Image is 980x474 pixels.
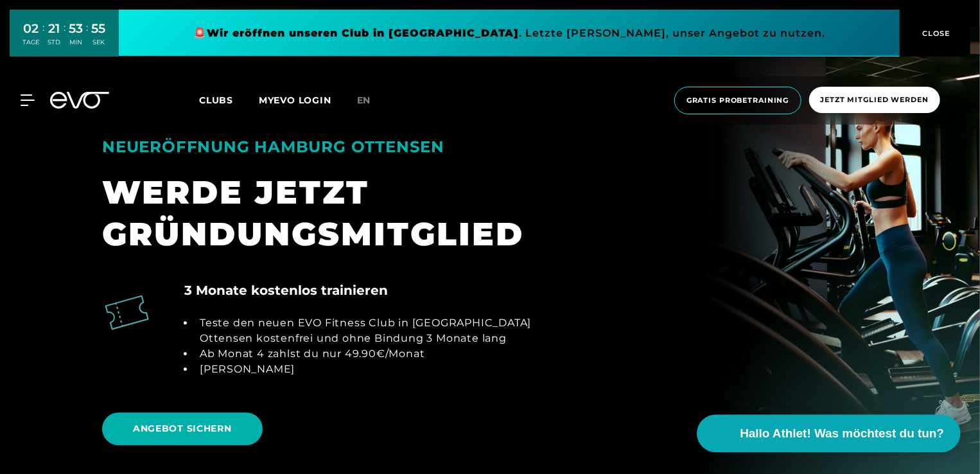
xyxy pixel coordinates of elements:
div: : [43,21,45,55]
div: : [64,21,66,55]
span: CLOSE [920,28,951,39]
div: WERDE JETZT GRÜNDUNGSMITGLIED [102,171,544,255]
span: Gratis Probetraining [687,95,789,106]
button: CLOSE [900,10,970,57]
div: 55 [92,19,106,38]
span: Clubs [199,94,233,106]
div: : [87,21,89,55]
a: Jetzt Mitglied werden [805,87,944,114]
button: Hallo Athlet! Was möchtest du tun? [697,415,961,453]
div: TAGE [23,38,40,47]
div: 21 [48,19,61,38]
span: en [357,94,371,106]
li: Teste den neuen EVO Fitness Club in [GEOGRAPHIC_DATA] Ottensen kostenfrei und ohne Bindung 3 Mona... [195,315,544,346]
a: Gratis Probetraining [670,87,805,114]
h4: 3 Monate kostenlos trainieren [184,281,388,300]
div: NEUERÖFFNUNG HAMBURG OTTENSEN [102,132,544,162]
span: Hallo Athlet! Was möchtest du tun? [740,425,945,443]
li: Ab Monat 4 zahlst du nur 49.90€/Monat [195,346,544,362]
li: [PERSON_NAME] [195,362,544,377]
span: ANGEBOT SICHERN [133,422,232,435]
a: Clubs [199,94,259,106]
div: MIN [69,38,83,47]
a: en [357,93,387,108]
div: SEK [92,38,106,47]
a: ANGEBOT SICHERN [102,412,263,445]
span: Jetzt Mitglied werden [821,94,929,105]
a: MYEVO LOGIN [259,94,331,106]
div: STD [48,38,61,47]
div: 53 [69,19,83,38]
div: 02 [23,19,40,38]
